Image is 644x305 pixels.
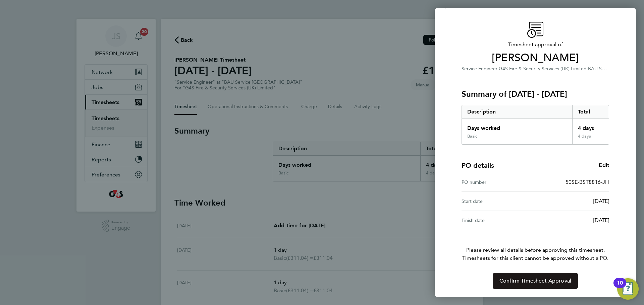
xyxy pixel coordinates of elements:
[535,216,609,224] div: [DATE]
[497,66,499,72] span: ·
[587,66,588,72] span: ·
[499,278,571,284] span: Confirm Timesheet Approval
[499,66,587,72] span: G4S Fire & Security Services (UK) Limited
[462,41,609,49] span: Timesheet approval of
[462,216,535,224] div: Finish date
[535,197,609,205] div: [DATE]
[617,283,623,292] div: 10
[462,119,572,134] div: Days worked
[599,161,609,169] a: Edit
[462,66,497,72] span: Service Engineer
[462,105,609,145] div: Summary of 25 - 31 Aug 2025
[462,89,609,99] h3: Summary of [DATE] - [DATE]
[566,179,609,185] span: 50SE-BST8816-JH
[453,230,617,262] p: Please review all details before approving this timesheet.
[467,134,477,139] div: Basic
[462,105,572,119] div: Description
[462,161,494,170] h4: PO details
[599,162,609,168] span: Edit
[572,134,609,144] div: 4 days
[572,119,609,134] div: 4 days
[493,273,578,289] button: Confirm Timesheet Approval
[617,278,639,300] button: Open Resource Center, 10 new notifications
[462,178,535,186] div: PO number
[453,254,617,262] span: Timesheets for this client cannot be approved without a PO.
[572,105,609,119] div: Total
[462,51,609,65] span: [PERSON_NAME]
[462,197,535,205] div: Start date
